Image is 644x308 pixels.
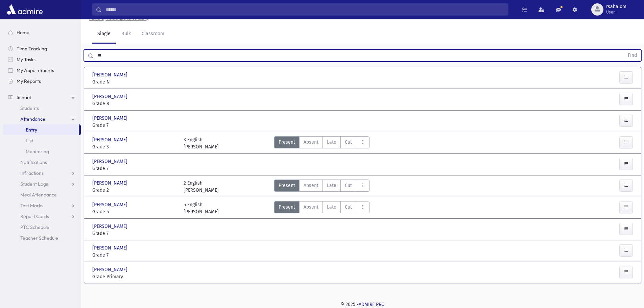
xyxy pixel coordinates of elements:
a: Student Logs [3,179,81,189]
a: Missing Attendance History [87,16,148,21]
a: Home [3,27,81,38]
span: Absent [304,182,318,189]
span: PTC Schedule [20,224,49,230]
span: Cut [345,139,352,146]
a: My Appointments [3,65,81,76]
a: Report Cards [3,211,81,222]
span: [PERSON_NAME] [92,266,129,273]
span: Grade 7 [92,122,177,129]
span: Cut [345,182,352,189]
span: User [606,9,626,15]
span: [PERSON_NAME] [92,201,129,208]
div: © 2025 - [92,301,633,308]
span: Grade 2 [92,187,177,194]
span: Absent [304,204,318,211]
a: Bulk [116,25,136,44]
span: Student Logs [20,181,48,187]
span: Grade 3 [92,143,177,150]
a: Students [3,103,81,114]
a: PTC Schedule [3,222,81,233]
span: Grade 7 [92,252,177,259]
span: Attendance [20,116,45,122]
u: Missing Attendance History [89,16,148,21]
span: Grade Primary [92,273,177,280]
span: My Appointments [17,67,54,73]
span: Late [327,139,336,146]
span: Grade N [92,78,177,86]
span: Late [327,204,336,211]
button: Find [624,50,641,61]
span: [PERSON_NAME] [92,115,129,122]
span: Present [279,204,295,211]
span: Entry [26,127,37,133]
span: Students [20,105,39,111]
a: My Reports [3,76,81,87]
span: School [17,94,31,100]
span: Present [279,182,295,189]
span: Present [279,139,295,146]
div: AttTypes [274,136,369,150]
span: Teacher Schedule [20,235,58,241]
div: 2 English [PERSON_NAME] [184,180,219,194]
div: AttTypes [274,201,369,215]
a: Meal Attendance [3,189,81,200]
span: Report Cards [20,213,49,219]
img: AdmirePro [5,3,44,16]
span: [PERSON_NAME] [92,71,129,78]
a: List [3,135,81,146]
a: Monitoring [3,146,81,157]
span: [PERSON_NAME] [92,223,129,230]
span: [PERSON_NAME] [92,158,129,165]
span: Grade 5 [92,208,177,215]
div: 5 English [PERSON_NAME] [184,201,219,215]
span: Grade 7 [92,165,177,172]
a: Attendance [3,114,81,124]
span: My Reports [17,78,41,84]
a: Classroom [136,25,170,44]
div: 3 English [PERSON_NAME] [184,136,219,150]
span: List [26,138,33,144]
a: My Tasks [3,54,81,65]
input: Search [102,3,508,16]
span: [PERSON_NAME] [92,244,129,252]
a: School [3,92,81,103]
span: Monitoring [26,148,49,155]
a: Infractions [3,168,81,179]
a: Test Marks [3,200,81,211]
a: Entry [3,124,79,135]
span: [PERSON_NAME] [92,180,129,187]
span: Grade 8 [92,100,177,107]
a: Notifications [3,157,81,168]
span: Late [327,182,336,189]
a: Time Tracking [3,43,81,54]
span: [PERSON_NAME] [92,136,129,143]
span: My Tasks [17,56,35,63]
span: Meal Attendance [20,192,57,198]
span: Home [17,29,29,35]
span: rsahalom [606,4,626,9]
span: Cut [345,204,352,211]
span: Absent [304,139,318,146]
div: AttTypes [274,180,369,194]
span: [PERSON_NAME] [92,93,129,100]
a: Teacher Schedule [3,233,81,243]
span: Time Tracking [17,46,47,52]
span: Test Marks [20,203,43,209]
span: Infractions [20,170,44,176]
span: Notifications [20,159,47,165]
span: Grade 7 [92,230,177,237]
a: Single [92,25,116,44]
